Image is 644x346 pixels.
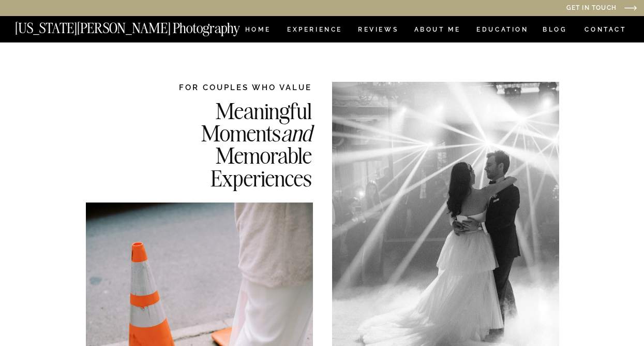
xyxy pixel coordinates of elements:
[475,26,530,35] a: EDUCATION
[287,26,341,35] a: Experience
[414,26,461,35] a: ABOUT ME
[15,21,275,30] a: [US_STATE][PERSON_NAME] Photography
[358,26,397,35] a: REVIEWS
[584,24,627,35] a: CONTACT
[543,26,567,35] a: BLOG
[148,82,312,93] h2: FOR COUPLES WHO VALUE
[281,119,312,147] i: and
[461,5,617,12] a: Get in Touch
[148,99,312,188] h2: Meaningful Moments Memorable Experiences
[243,26,273,35] a: HOME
